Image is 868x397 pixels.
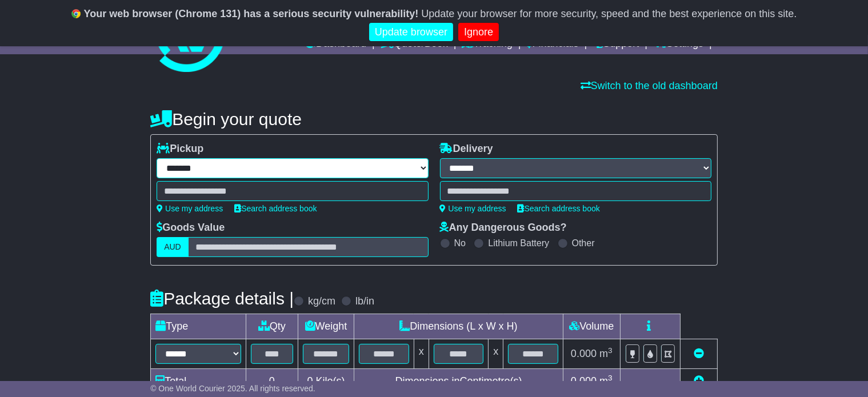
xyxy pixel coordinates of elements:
[581,80,718,91] a: Switch to the old dashboard
[355,295,374,308] label: lb/in
[246,314,298,339] td: Qty
[150,110,718,129] h4: Begin your quote
[354,369,563,394] td: Dimensions in Centimetre(s)
[414,339,429,369] td: x
[571,375,597,387] span: 0.000
[599,375,613,387] span: m
[571,348,597,359] span: 0.000
[151,314,246,339] td: Type
[157,143,203,155] label: Pickup
[599,348,613,359] span: m
[157,204,223,213] a: Use my address
[440,222,567,234] label: Any Dangerous Goods?
[694,375,704,387] a: Add new item
[572,238,595,248] label: Other
[421,8,797,19] span: Update your browser for more security, speed and the best experience on this site.
[608,374,613,382] sup: 3
[157,237,189,257] label: AUD
[150,384,315,393] span: © One World Courier 2025. All rights reserved.
[307,375,313,387] span: 0
[151,369,246,394] td: Total
[157,222,225,234] label: Goods Value
[369,23,453,42] a: Update browser
[150,289,294,308] h4: Package details |
[489,339,503,369] td: x
[246,369,298,394] td: 0
[298,314,354,339] td: Weight
[563,314,620,339] td: Volume
[518,204,600,213] a: Search address book
[354,314,563,339] td: Dimensions (L x W x H)
[488,238,549,248] label: Lithium Battery
[458,23,499,42] a: Ignore
[308,295,335,308] label: kg/cm
[440,204,506,213] a: Use my address
[694,348,704,359] a: Remove this item
[608,346,613,355] sup: 3
[298,369,354,394] td: Kilo(s)
[84,8,419,19] b: Your web browser (Chrome 131) has a serious security vulnerability!
[454,238,466,248] label: No
[234,204,317,213] a: Search address book
[440,143,493,155] label: Delivery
